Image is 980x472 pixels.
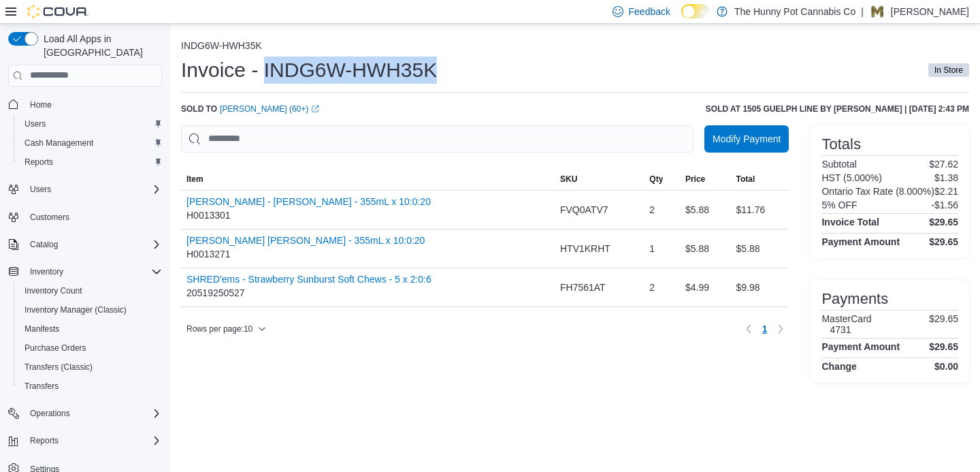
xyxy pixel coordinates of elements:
button: INDG6W-HWH35K [181,40,262,51]
button: Operations [24,405,76,422]
button: SHRED'ems - Strawberry Sunburst Soft Chews - 5 x 2:0:6 [186,274,431,285]
span: Manifests [19,321,162,337]
button: Catalog [3,235,167,254]
span: Feedback [629,5,670,18]
button: Cash Management [14,133,167,153]
button: Inventory [24,264,69,280]
h4: Payment Amount [821,236,900,247]
h4: $0.00 [934,361,958,372]
span: Inventory [24,264,162,280]
button: Qty [644,168,680,190]
span: Item [186,174,203,185]
button: Item [181,168,555,190]
span: Price [685,174,705,185]
button: Users [24,181,56,198]
h4: $29.65 [929,217,958,227]
span: 1 [762,322,768,336]
a: Manifests [19,321,65,337]
div: $5.88 [680,196,731,223]
p: -$1.56 [931,200,958,210]
h1: Invoice - INDG6W-HWH35K [181,57,437,84]
span: Dark Mode [681,18,682,19]
a: Cash Management [19,135,99,151]
p: | [861,3,864,20]
h6: 4731 [830,324,871,335]
span: Inventory Count [24,285,82,296]
div: Mike Calouro [869,3,885,20]
div: $4.99 [680,274,731,301]
div: 20519250527 [186,274,431,301]
span: Users [24,119,46,129]
h6: MasterCard [821,313,871,324]
button: [PERSON_NAME] - [PERSON_NAME] - 355mL x 10:0:20 [186,196,431,207]
button: Page 1 of 1 [757,318,773,340]
span: Load All Apps in [GEOGRAPHIC_DATA] [38,32,162,59]
ul: Pagination for table: MemoryTable from EuiInMemoryTable [757,318,773,340]
div: $11.76 [730,196,789,223]
nav: An example of EuiBreadcrumbs [181,40,969,54]
span: Qty [649,174,663,185]
span: Catalog [30,239,58,250]
span: Transfers [19,378,162,394]
button: Catalog [24,236,63,253]
p: $27.62 [929,159,958,170]
span: Purchase Orders [24,343,86,353]
span: Inventory Manager (Classic) [19,302,162,318]
input: Dark Mode [681,4,710,18]
p: $2.21 [934,186,958,197]
span: Cash Management [24,138,93,148]
a: Transfers (Classic) [19,359,98,375]
h3: Totals [821,136,860,153]
button: Home [3,95,167,114]
button: Customers [3,207,167,227]
h6: HST (5.000%) [821,172,881,183]
button: Manifests [14,319,167,339]
span: Reports [24,157,53,168]
span: SKU [560,174,577,185]
span: In Store [934,64,963,76]
button: Users [3,180,167,199]
div: Sold to [181,104,319,114]
h6: Subtotal [821,159,856,170]
h6: Ontario Tax Rate (8.000%) [821,186,934,197]
button: Operations [3,404,167,423]
span: Transfers (Classic) [19,359,162,375]
span: Transfers [24,381,59,392]
h4: $29.65 [929,341,958,352]
span: Reports [24,432,162,449]
p: $1.38 [934,172,958,183]
span: Inventory Manager (Classic) [24,304,127,315]
a: Transfers [19,378,64,394]
span: Purchase Orders [19,340,162,356]
span: Modify Payment [713,132,781,146]
span: Reports [30,435,59,446]
span: Inventory Count [19,283,162,299]
p: $29.65 [929,313,958,335]
span: Operations [30,408,70,419]
button: Reports [24,432,64,449]
button: Transfers [14,377,167,396]
div: H0013271 [186,235,425,262]
span: Customers [24,208,162,225]
div: H0013301 [186,196,431,223]
h4: $29.65 [929,236,958,247]
h6: 5% OFF [821,200,857,210]
span: Rows per page : 10 [186,324,252,334]
span: Catalog [24,236,162,253]
button: Purchase Orders [14,339,167,358]
h4: Change [821,361,856,372]
button: Inventory Count [14,281,167,300]
span: Operations [24,405,162,422]
span: FVQ0ATV7 [560,202,608,218]
span: Transfers (Classic) [24,362,93,373]
button: Previous page [740,321,757,337]
span: Users [30,184,51,195]
h4: Invoice Total [821,217,879,227]
h6: Sold at 1505 Guelph Line by [PERSON_NAME] | [DATE] 2:43 PM [706,104,969,114]
a: Inventory Manager (Classic) [19,302,132,318]
button: Total [730,168,789,190]
button: Price [680,168,731,190]
div: 2 [644,196,680,223]
span: Home [30,99,52,110]
div: $9.98 [730,274,789,301]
